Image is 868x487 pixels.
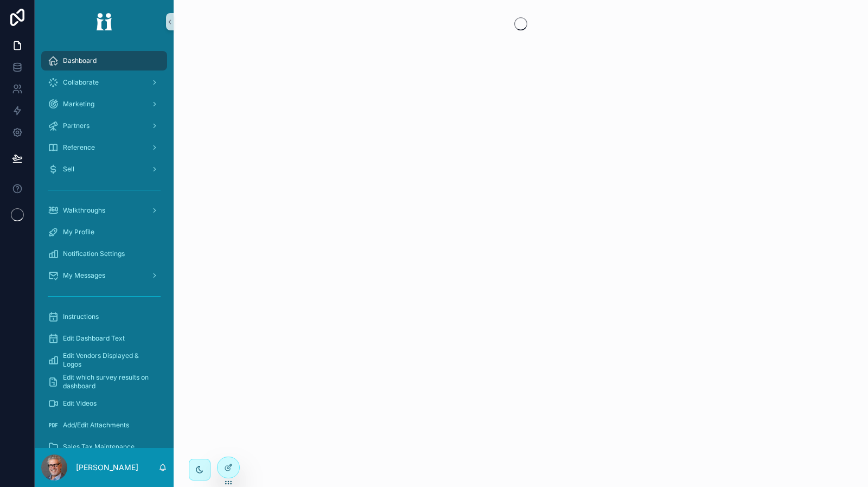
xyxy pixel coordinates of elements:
span: Edit which survey results on dashboard [63,373,156,390]
span: Notification Settings [63,249,125,258]
span: My Profile [63,228,94,236]
span: Collaborate [63,78,99,87]
a: Add/Edit Attachments [41,415,167,435]
a: Edit Dashboard Text [41,329,167,348]
span: Add/Edit Attachments [63,421,129,430]
span: Instructions [63,312,99,321]
span: Edit Videos [63,399,97,408]
a: Instructions [41,307,167,326]
span: Walkthroughs [63,206,105,215]
span: Edit Vendors Displayed & Logos [63,351,156,369]
span: Partners [63,121,90,130]
span: My Messages [63,271,105,280]
a: Collaborate [41,73,167,92]
a: Reference [41,138,167,157]
div: scrollable content [35,43,174,448]
span: Edit Dashboard Text [63,334,125,343]
span: Reference [63,143,95,152]
span: Sales Tax Maintenance [63,443,135,451]
a: Dashboard [41,51,167,71]
a: My Profile [41,222,167,242]
a: Edit Videos [41,394,167,413]
a: My Messages [41,266,167,285]
p: [PERSON_NAME] [76,462,138,473]
a: Partners [41,116,167,136]
a: Sell [41,159,167,179]
span: Marketing [63,100,94,108]
a: Notification Settings [41,244,167,264]
a: Edit Vendors Displayed & Logos [41,350,167,370]
img: App logo [89,13,119,30]
a: Edit which survey results on dashboard [41,372,167,392]
span: Dashboard [63,56,97,65]
a: Marketing [41,94,167,114]
a: Walkthroughs [41,201,167,220]
span: Sell [63,165,74,174]
a: Sales Tax Maintenance [41,437,167,457]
